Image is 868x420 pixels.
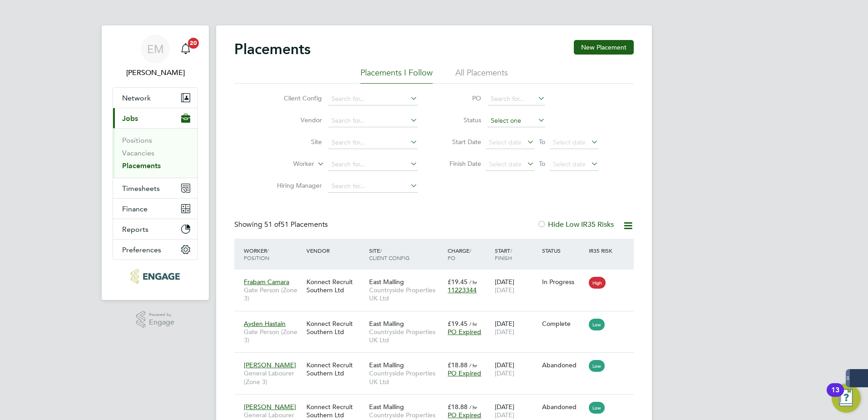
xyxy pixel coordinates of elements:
span: East Malling [369,278,404,286]
label: Hide Low IR35 Risks [537,220,614,229]
span: High [589,277,606,289]
div: Abandoned [542,361,585,369]
button: Reports [113,219,197,239]
span: £18.88 [448,403,468,411]
a: Frabam CamaraGate Person (Zone 3)Konnect Recruit Southern LtdEast MallingCountryside Properties U... [242,273,634,280]
span: East Malling [369,320,404,328]
button: Finance [113,199,197,219]
div: Complete [542,320,585,328]
span: 20 [188,38,199,49]
input: Search for... [328,136,418,149]
img: konnectrecruit-logo-retina.png [131,269,179,284]
span: [PERSON_NAME] [244,403,296,411]
a: Placements [122,161,161,170]
nav: Main navigation [102,25,209,300]
span: [PERSON_NAME] [244,361,296,369]
a: Vacancies [122,149,154,157]
span: / hr [469,279,477,285]
a: Positions [122,136,152,145]
span: / PO [448,247,471,261]
button: New Placement [574,40,634,55]
span: Select date [553,160,586,168]
div: Vendor [304,242,367,259]
span: £19.45 [448,320,468,328]
label: Vendor [270,116,322,124]
span: Countryside Properties UK Ltd [369,328,443,344]
span: Reports [122,225,148,234]
div: Jobs [113,128,197,178]
div: Konnect Recruit Southern Ltd [304,315,367,340]
span: Countryside Properties UK Ltd [369,286,443,302]
span: / hr [469,362,477,369]
li: Placements I Follow [360,67,433,84]
a: Ayden HastainGate Person (Zone 3)Konnect Recruit Southern LtdEast MallingCountryside Properties U... [242,315,634,322]
span: Countryside Properties UK Ltd [369,369,443,385]
a: [PERSON_NAME]General Labourer (Zone 3)Konnect Recruit Southern LtdEast MallingCountryside Propert... [242,356,634,364]
span: / Finish [495,247,512,261]
button: Timesheets [113,178,197,198]
span: Jobs [122,114,138,123]
input: Search for... [328,158,418,171]
span: £19.45 [448,278,468,286]
span: [DATE] [495,369,514,377]
label: Client Config [270,94,322,102]
span: Ayden Hastain [244,320,286,328]
span: Select date [489,160,522,168]
div: Konnect Recruit Southern Ltd [304,356,367,382]
span: Gate Person (Zone 3) [244,328,302,344]
label: Status [440,116,481,124]
div: Abandoned [542,403,585,411]
input: Select one [488,115,545,127]
label: Start Date [440,138,481,146]
span: PO Expired [448,411,481,419]
span: / hr [469,404,477,410]
span: General Labourer (Zone 3) [244,369,302,385]
label: PO [440,94,481,102]
span: Select date [553,138,586,146]
a: Powered byEngage [136,311,175,328]
span: [DATE] [495,411,514,419]
div: In Progress [542,278,585,286]
button: Network [113,88,197,108]
div: Start [493,242,540,266]
a: 20 [177,35,195,64]
div: Status [540,242,587,259]
div: Site [367,242,445,266]
span: Timesheets [122,184,160,193]
span: 11223344 [448,286,477,294]
div: Charge [445,242,493,266]
span: / Client Config [369,247,409,261]
a: Go to home page [113,269,198,284]
span: Low [589,402,605,414]
span: Low [589,319,605,330]
label: Finish Date [440,160,481,168]
span: Select date [489,138,522,146]
span: PO Expired [448,328,481,336]
span: / Position [244,247,269,261]
span: Powered by [149,311,174,319]
span: East Malling [369,361,404,369]
div: [DATE] [493,356,540,382]
span: [DATE] [495,328,514,336]
div: 13 [831,390,839,402]
div: Konnect Recruit Southern Ltd [304,273,367,299]
span: To [536,136,548,148]
span: / hr [469,320,477,327]
span: 51 of [264,220,281,229]
span: Low [589,360,605,372]
div: [DATE] [493,315,540,340]
span: EM [147,43,164,55]
input: Search for... [328,115,418,127]
span: [DATE] [495,286,514,294]
label: Worker [262,160,314,169]
span: Gate Person (Zone 3) [244,286,302,302]
button: Jobs [113,108,197,128]
div: [DATE] [493,273,540,299]
label: Hiring Manager [270,181,322,190]
input: Search for... [328,180,418,193]
label: Site [270,138,322,146]
span: To [536,158,548,170]
span: Frabam Camara [244,278,289,286]
span: Ellie Mandell [113,67,198,78]
div: Showing [234,220,330,230]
